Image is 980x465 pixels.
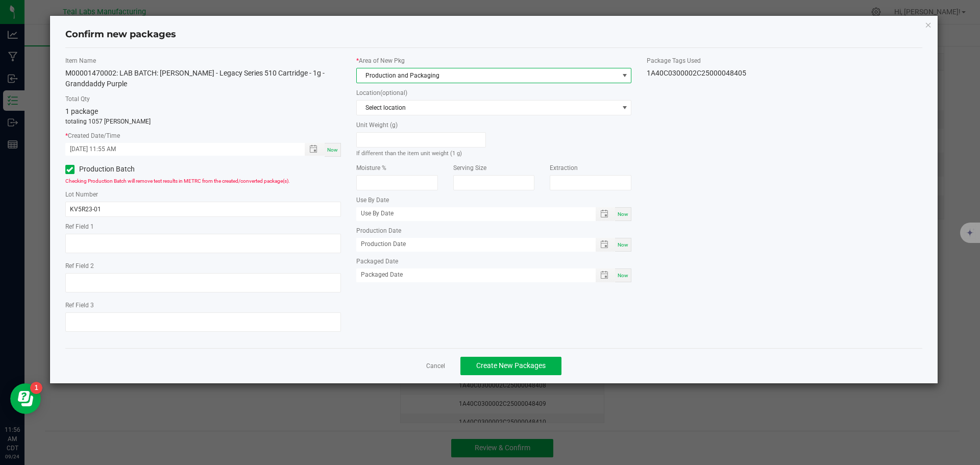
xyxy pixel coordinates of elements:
[618,242,628,248] span: Now
[65,28,923,41] h4: Confirm new packages
[356,226,632,235] label: Production Date
[65,261,341,271] label: Ref Field 2
[65,131,341,140] label: Created Date/Time
[65,164,195,175] label: Production Batch
[30,382,42,394] iframe: Resource center unread badge
[65,117,341,126] p: totaling 1057 [PERSON_NAME]
[596,238,616,252] span: Toggle popup
[356,120,486,130] label: Unit Weight (g)
[357,68,619,83] span: Production and Packaging
[618,273,628,278] span: Now
[356,100,632,115] span: NO DATA FOUND
[65,56,341,65] label: Item Name
[65,94,341,104] label: Total Qty
[550,163,631,173] label: Extraction
[65,107,98,115] span: 1 package
[10,383,41,414] iframe: Resource center
[460,357,561,375] button: Create New Packages
[356,150,462,157] small: If different than the item unit weight (1 g)
[426,362,445,371] a: Cancel
[65,190,341,199] label: Lot Number
[356,207,585,220] input: Use By Date
[596,268,616,282] span: Toggle popup
[356,238,585,251] input: Production Date
[647,56,922,65] label: Package Tags Used
[356,163,438,173] label: Moisture %
[356,56,632,65] label: Area of New Pkg
[65,68,341,89] div: M00001470002: LAB BATCH: [PERSON_NAME] - Legacy Series 510 Cartridge - 1g - Granddaddy Purple
[65,301,341,310] label: Ref Field 3
[327,147,338,153] span: Now
[65,222,341,231] label: Ref Field 1
[453,163,535,173] label: Serving Size
[596,207,616,221] span: Toggle popup
[618,211,628,217] span: Now
[357,101,619,115] span: Select location
[356,195,632,205] label: Use By Date
[356,268,585,281] input: Packaged Date
[647,68,922,79] div: 1A40C0300002C25000048405
[356,257,632,266] label: Packaged Date
[380,89,407,96] span: (optional)
[65,143,294,156] input: Created Datetime
[476,361,546,370] span: Create New Packages
[305,143,325,156] span: Toggle popup
[356,88,632,97] label: Location
[65,178,290,184] span: Checking Production Batch will remove test results in METRC from the created/converted package(s).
